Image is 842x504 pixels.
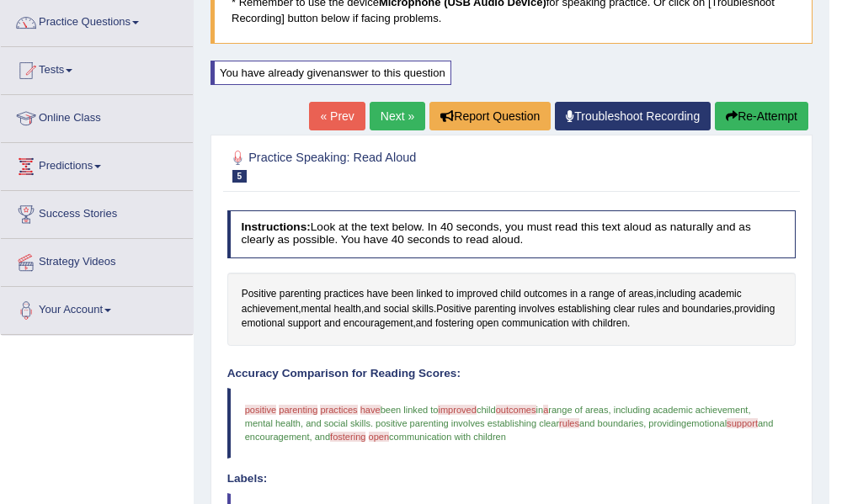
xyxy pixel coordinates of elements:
span: Click to see word definition [412,302,434,317]
h4: Look at the text below. In 40 seconds, you must read this text aloud as naturally and as clearly ... [227,210,797,258]
a: « Prev [309,102,365,130]
span: and social skills [306,418,370,428]
span: positive parenting involves establishing clear [376,418,559,428]
span: Click to see word definition [699,287,742,302]
a: Online Class [1,95,193,137]
span: Click to see word definition [435,316,474,332]
span: Click to see word definition [663,302,679,317]
span: Click to see word definition [334,302,361,317]
span: , [301,418,303,428]
div: You have already given answer to this question [210,61,451,85]
h4: Accuracy Comparison for Reading Scores: [227,368,797,380]
span: . [370,418,373,428]
span: support [727,418,758,428]
span: rules [559,418,579,428]
span: Click to see word definition [734,302,775,317]
span: positive [245,405,276,415]
span: and boundaries [579,418,643,428]
button: Re-Attempt [715,102,808,130]
b: Instructions: [241,220,310,233]
span: parenting [279,405,317,415]
span: Click to see word definition [524,287,568,302]
a: Your Account [1,287,193,329]
span: and [315,432,330,442]
button: Report Question [429,102,551,130]
span: Click to see word definition [416,287,442,302]
a: Tests [1,47,193,89]
span: Click to see word definition [344,316,413,332]
span: in [536,405,544,415]
span: including academic achievement [614,405,749,415]
span: been linked to [381,405,439,415]
span: Click to see word definition [392,287,413,302]
span: Click to see word definition [657,287,696,302]
h4: Labels: [227,473,797,485]
span: 5 [232,170,248,183]
span: Click to see word definition [280,287,322,302]
span: Click to see word definition [589,287,614,302]
span: Click to see word definition [242,302,298,317]
span: Click to see word definition [288,316,322,332]
span: , [748,405,750,415]
span: child [477,405,496,415]
span: Click to see word definition [416,316,433,332]
span: Click to see word definition [456,287,498,302]
span: Click to see word definition [572,316,589,332]
span: mental health [245,418,301,428]
span: Click to see word definition [242,316,285,332]
span: Click to see word definition [519,302,555,317]
span: providing [648,418,686,428]
span: Click to see word definition [383,302,408,317]
span: emotional [686,418,727,428]
a: Success Stories [1,191,193,233]
span: communication with children [389,432,506,442]
span: Click to see word definition [581,287,587,302]
a: Troubleshoot Recording [555,102,711,130]
span: Click to see word definition [367,287,389,302]
span: Click to see word definition [682,302,732,317]
span: outcomes [496,405,536,415]
span: , [643,418,646,428]
h2: Practice Speaking: Read Aloud [227,147,580,183]
span: Click to see word definition [628,287,653,302]
span: improved [438,405,476,415]
span: , [609,405,611,415]
span: Click to see word definition [477,316,498,332]
span: Click to see word definition [474,302,516,317]
span: Click to see word definition [301,302,332,317]
span: have [360,405,381,415]
span: Click to see word definition [614,302,636,317]
span: Click to see word definition [557,302,610,317]
span: Click to see word definition [617,287,626,302]
span: practices [320,405,357,415]
a: Predictions [1,143,193,185]
span: open [369,432,390,442]
span: Click to see word definition [324,316,341,332]
span: a [543,405,548,415]
span: Click to see word definition [445,287,454,302]
span: Click to see word definition [242,287,277,302]
span: Click to see word definition [570,287,578,302]
a: Next » [370,102,425,130]
span: Click to see word definition [638,302,660,317]
span: Click to see word definition [436,302,472,317]
span: Click to see word definition [502,316,569,332]
span: Click to see word definition [364,302,381,317]
div: , , , . , , . [227,273,797,346]
span: , [309,432,312,442]
span: Click to see word definition [500,287,520,302]
span: Click to see word definition [592,316,627,332]
span: fostering [330,432,365,442]
span: Click to see word definition [324,287,365,302]
a: Strategy Videos [1,239,193,281]
span: range of areas [548,405,608,415]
